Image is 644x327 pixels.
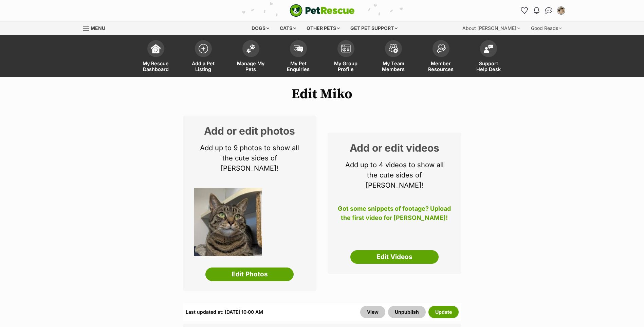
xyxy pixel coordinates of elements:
img: group-profile-icon-3fa3cf56718a62981997c0bc7e787c4b2cf8bcc04b72c1350f741eb67cf2f40e.svg [341,45,351,53]
img: member-resources-icon-8e73f808a243e03378d46382f2149f9095a855e16c252ad45f914b54edf8863c.svg [436,44,446,53]
img: dashboard-icon-eb2f2d2d3e046f16d808141f083e7271f6b2e854fb5c12c21221c1fb7104beca.svg [151,44,161,53]
a: Edit Videos [350,250,439,264]
img: add-pet-listing-icon-0afa8454b4691262ce3f59096e99ab1cd57d4a30225e0717b998d2c9b9846f56.svg [199,44,208,53]
div: Last updated at: [DATE] 10:00 AM [186,306,263,318]
div: About [PERSON_NAME] [458,21,525,35]
img: chat-41dd97257d64d25036548639549fe6c8038ab92f7586957e7f3b1b290dea8141.svg [545,7,552,14]
a: Conversations [544,5,554,16]
span: Manage My Pets [236,61,266,72]
img: notifications-46538b983faf8c2785f20acdc204bb7945ddae34d4c08c2a6579f10ce5e182be.svg [534,7,539,14]
span: My Team Members [378,61,409,72]
span: My Rescue Dashboard [141,61,171,72]
a: Add a Pet Listing [180,37,227,77]
a: View [360,306,385,318]
h2: Add or edit videos [338,143,451,153]
a: Favourites [519,5,530,16]
a: PetRescue [290,4,355,17]
button: Unpublish [388,306,426,318]
div: Dogs [247,21,274,35]
span: My Pet Enquiries [283,61,314,72]
a: My Team Members [370,37,417,77]
img: pet-enquiries-icon-7e3ad2cf08bfb03b45e93fb7055b45f3efa6380592205ae92323e6603595dc1f.svg [294,45,303,52]
div: Good Reads [526,21,567,35]
button: Update [428,306,459,318]
a: Support Help Desk [465,37,512,77]
span: Member Resources [426,61,456,72]
p: Got some snippets of footage? Upload the first video for [PERSON_NAME]! [338,204,451,226]
span: Menu [91,25,105,31]
a: Member Resources [417,37,465,77]
ul: Account quick links [519,5,567,16]
button: My account [556,5,567,16]
img: logo-cat-932fe2b9b8326f06289b0f2fb663e598f794de774fb13d1741a6617ecf9a85b4.svg [290,4,355,17]
a: Edit Photos [205,268,294,281]
div: Get pet support [346,21,402,35]
span: Support Help Desk [473,61,504,72]
a: Menu [83,21,110,34]
p: Add up to 4 videos to show all the cute sides of [PERSON_NAME]! [338,160,451,190]
img: manage-my-pets-icon-02211641906a0b7f246fdf0571729dbe1e7629f14944591b6c1af311fb30b64b.svg [246,44,256,53]
a: My Group Profile [322,37,370,77]
img: help-desk-icon-fdf02630f3aa405de69fd3d07c3f3aa587a6932b1a1747fa1d2bba05be0121f9.svg [484,45,493,53]
span: My Group Profile [331,61,361,72]
a: Manage My Pets [227,37,275,77]
h2: Add or edit photos [193,126,307,136]
span: Add a Pet Listing [188,61,219,72]
a: My Pet Enquiries [275,37,322,77]
img: Sutherland Shire Council Animal Shelter profile pic [558,7,565,14]
a: My Rescue Dashboard [132,37,180,77]
button: Notifications [531,5,542,16]
img: team-members-icon-5396bd8760b3fe7c0b43da4ab00e1e3bb1a5d9ba89233759b79545d2d3fc5d0d.svg [389,44,398,53]
div: Other pets [302,21,345,35]
p: Add up to 9 photos to show all the cute sides of [PERSON_NAME]! [193,143,307,173]
div: Cats [275,21,301,35]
